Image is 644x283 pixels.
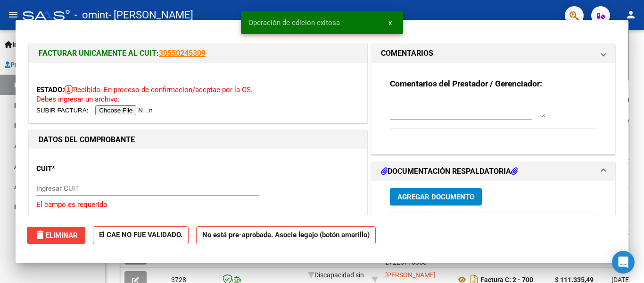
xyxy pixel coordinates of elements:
mat-expansion-panel-header: COMENTARIOS [372,44,615,63]
mat-icon: delete [34,229,46,240]
mat-icon: person [625,9,636,20]
div: Open Intercom Messenger [612,251,635,274]
strong: No está pre-aprobada. Asocie legajo (botón amarillo) [196,226,376,245]
p: Debes ingresar un archivo. [36,94,360,105]
span: - [PERSON_NAME] [108,5,193,26]
span: Operación de edición exitosa [248,18,340,27]
span: FACTURAR UNICAMENTE AL CUIT: [39,49,159,58]
span: Inicio [5,39,29,50]
button: Eliminar [27,227,85,244]
button: x [381,14,399,31]
span: ESTADO: [36,86,64,94]
p: CUIT [36,163,133,174]
span: Prestadores / Proveedores [5,60,91,70]
datatable-header-cell: ID [390,213,413,233]
datatable-header-cell: Usuario [484,213,545,233]
span: Agregar Documento [397,193,474,201]
span: [PERSON_NAME] [385,271,436,279]
h1: DOCUMENTACIÓN RESPALDATORIA [381,166,518,177]
div: COMENTARIOS [372,63,615,154]
strong: Comentarios del Prestador / Gerenciador: [390,79,542,88]
span: Recibida. En proceso de confirmacion/aceptac por la OS. [64,86,253,94]
datatable-header-cell: Subido [545,213,593,233]
span: - omint [74,5,108,26]
mat-expansion-panel-header: DOCUMENTACIÓN RESPALDATORIA [372,162,615,181]
span: Eliminar [34,231,78,240]
mat-icon: menu [8,9,19,20]
strong: DATOS DEL COMPROBANTE [39,135,135,144]
a: 30550245309 [159,49,206,58]
p: El campo es requerido [36,199,360,210]
strong: El CAE NO FUE VALIDADO. [93,226,189,245]
datatable-header-cell: Documento [413,213,484,233]
span: x [388,18,392,27]
button: Agregar Documento [390,188,482,206]
datatable-header-cell: Acción [593,213,640,233]
h1: COMENTARIOS [381,48,433,59]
